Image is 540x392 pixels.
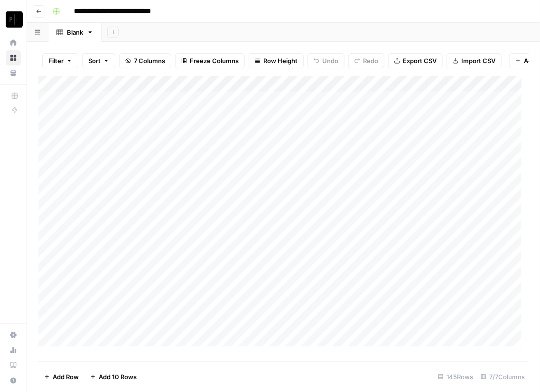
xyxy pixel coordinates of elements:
[82,53,115,68] button: Sort
[461,56,495,65] span: Import CSV
[249,53,304,68] button: Row Height
[88,56,101,65] span: Sort
[348,53,384,68] button: Redo
[67,28,83,37] div: Blank
[119,53,171,68] button: 7 Columns
[84,369,142,384] button: Add 10 Rows
[6,343,21,358] a: Usage
[48,23,102,42] a: Blank
[388,53,443,68] button: Export CSV
[6,11,23,28] img: Paragon Intel - Copyediting Logo
[307,53,344,68] button: Undo
[403,56,437,65] span: Export CSV
[477,369,529,384] div: 7/7 Columns
[6,373,21,388] button: Help + Support
[190,56,239,65] span: Freeze Columns
[134,56,165,65] span: 7 Columns
[434,369,477,384] div: 145 Rows
[42,53,78,68] button: Filter
[175,53,245,68] button: Freeze Columns
[6,65,21,81] a: Your Data
[6,35,21,50] a: Home
[6,50,21,65] a: Browse
[53,372,79,382] span: Add Row
[48,56,64,65] span: Filter
[6,8,21,31] button: Workspace: Paragon Intel - Copyediting
[263,56,298,65] span: Row Height
[363,56,378,65] span: Redo
[6,327,21,343] a: Settings
[447,53,502,68] button: Import CSV
[322,56,338,65] span: Undo
[99,372,137,382] span: Add 10 Rows
[6,358,21,373] a: Learning Hub
[38,369,84,384] button: Add Row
